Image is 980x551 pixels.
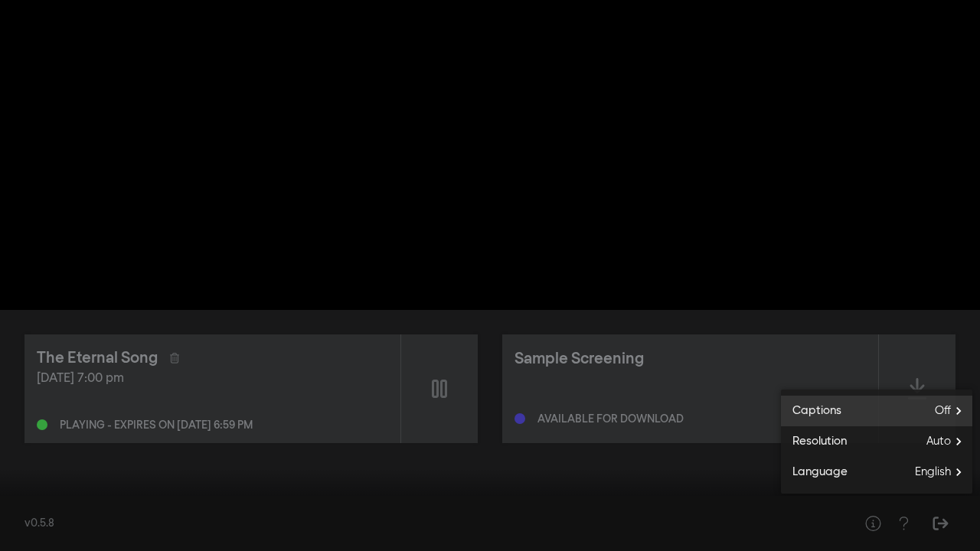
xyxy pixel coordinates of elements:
[935,399,972,422] span: Off
[888,508,919,539] button: Help
[857,508,888,539] button: Help
[925,508,955,539] button: Sign Out
[24,516,827,532] div: v0.5.8
[781,433,847,451] span: Resolution
[781,396,972,426] button: Captions
[926,430,972,453] span: Auto
[781,426,972,457] button: Resolution
[915,461,972,484] span: English
[781,457,972,487] button: Language
[781,403,841,420] span: Captions
[781,464,848,481] span: Language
